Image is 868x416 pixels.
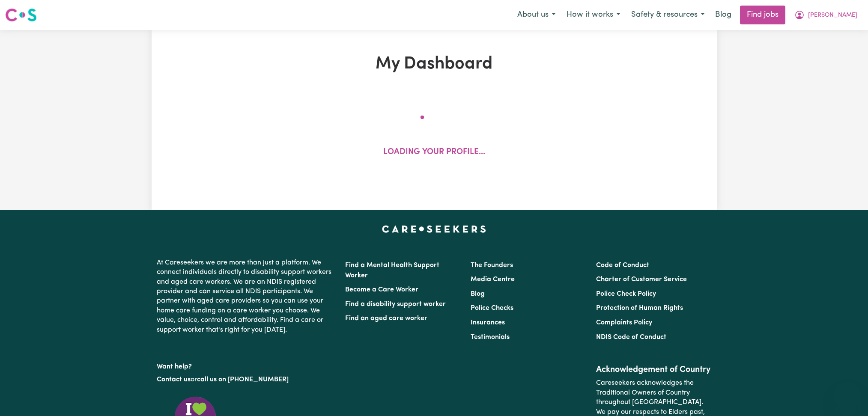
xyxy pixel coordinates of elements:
a: Code of Conduct [596,262,649,269]
iframe: Button to launch messaging window [834,382,861,409]
a: Testimonials [471,334,510,341]
a: Contact us [157,376,191,383]
a: NDIS Code of Conduct [596,334,666,341]
span: [PERSON_NAME] [808,11,857,20]
p: Loading your profile... [383,146,485,159]
a: Police Checks [471,305,513,312]
a: Careseekers logo [5,5,37,25]
button: About us [512,6,561,24]
a: Insurances [471,319,505,326]
a: Media Centre [471,276,515,283]
button: My Account [789,6,863,24]
p: At Careseekers we are more than just a platform. We connect individuals directly to disability su... [157,255,335,338]
a: Blog [471,291,485,297]
button: Safety & resources [626,6,710,24]
button: How it works [561,6,626,24]
a: Become a Care Worker [345,286,418,293]
a: Charter of Customer Service [596,276,687,283]
a: Complaints Policy [596,319,652,326]
a: Find a disability support worker [345,301,446,308]
a: Find jobs [740,6,785,24]
a: The Founders [471,262,513,269]
a: Find an aged care worker [345,315,427,322]
h2: Acknowledgement of Country [596,365,711,375]
a: Careseekers home page [382,226,486,232]
p: Want help? [157,359,335,371]
a: call us on [PHONE_NUMBER] [197,376,289,383]
p: or [157,371,335,388]
a: Police Check Policy [596,291,656,297]
a: Find a Mental Health Support Worker [345,262,439,279]
h1: My Dashboard [251,54,617,74]
a: Blog [710,6,737,24]
a: Protection of Human Rights [596,305,683,312]
img: Careseekers logo [5,7,37,23]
